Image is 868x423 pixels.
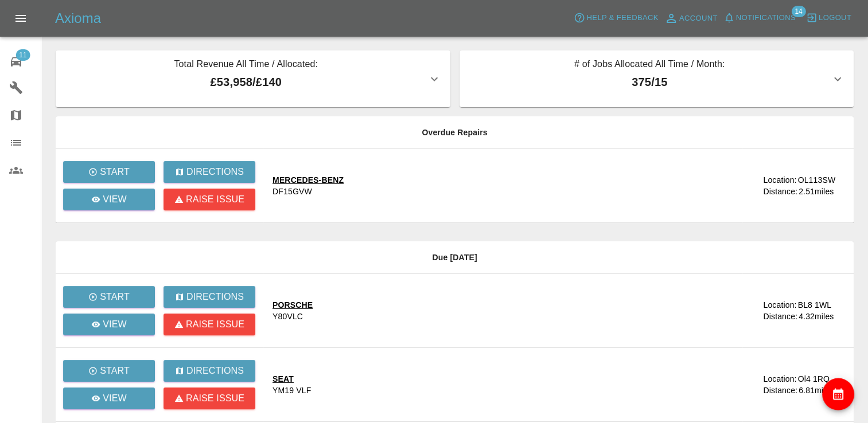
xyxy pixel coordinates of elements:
[273,311,303,322] div: Y80VLC
[742,174,844,197] a: Location:OL113SWDistance:2.51miles
[763,174,796,186] div: Location:
[799,311,844,322] div: 4.32 miles
[63,314,155,335] a: View
[819,11,851,25] span: Logout
[799,385,844,396] div: 6.81 miles
[15,49,30,61] span: 11
[65,57,427,73] p: Total Revenue All Time / Allocated:
[63,360,155,382] button: Start
[763,385,797,396] div: Distance:
[763,311,797,322] div: Distance:
[273,186,312,197] div: DF15GVW
[273,299,313,311] div: PORSCHE
[164,161,255,183] button: Directions
[763,373,796,385] div: Location:
[186,364,244,378] p: Directions
[65,73,427,91] p: £53,958 / £140
[103,193,127,206] p: View
[273,373,311,385] div: SEAT
[63,387,155,409] a: View
[7,5,34,32] button: Open drawer
[164,314,255,335] button: Raise issue
[736,11,796,25] span: Notifications
[63,161,155,183] button: Start
[742,373,844,396] a: Location:Ol4 1RQDistance:6.81miles
[803,9,854,27] button: Logout
[742,299,844,322] a: Location:BL8 1WLDistance:4.32miles
[56,116,854,149] th: Overdue Repairs
[164,387,255,409] button: Raise issue
[273,373,733,396] a: SEATYM19 VLF
[571,9,661,27] button: Help & Feedback
[164,360,255,382] button: Directions
[100,364,130,378] p: Start
[103,318,127,331] p: View
[56,241,854,274] th: Due [DATE]
[63,286,155,308] button: Start
[186,165,244,179] p: Directions
[186,290,244,304] p: Directions
[797,174,835,186] div: OL113SW
[100,165,130,179] p: Start
[469,57,831,73] p: # of Jobs Allocated All Time / Month:
[273,174,733,197] a: MERCEDES-BENZDF15GVW
[56,50,450,107] button: Total Revenue All Time / Allocated:£53,958/£140
[273,385,311,396] div: YM19 VLF
[164,286,255,308] button: Directions
[186,318,244,331] p: Raise issue
[763,299,796,311] div: Location:
[586,11,658,25] span: Help & Feedback
[164,189,255,210] button: Raise issue
[822,378,854,410] button: availability
[799,186,844,197] div: 2.51 miles
[63,189,155,210] a: View
[186,391,244,405] p: Raise issue
[791,6,805,17] span: 14
[273,299,733,322] a: PORSCHEY80VLC
[186,193,244,206] p: Raise issue
[797,373,830,385] div: Ol4 1RQ
[797,299,831,311] div: BL8 1WL
[100,290,130,304] p: Start
[679,12,718,25] span: Account
[721,9,799,27] button: Notifications
[460,50,854,107] button: # of Jobs Allocated All Time / Month:375/15
[763,186,797,197] div: Distance:
[661,9,721,28] a: Account
[273,174,344,186] div: MERCEDES-BENZ
[469,73,831,91] p: 375 / 15
[55,9,101,28] h5: Axioma
[103,391,127,405] p: View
